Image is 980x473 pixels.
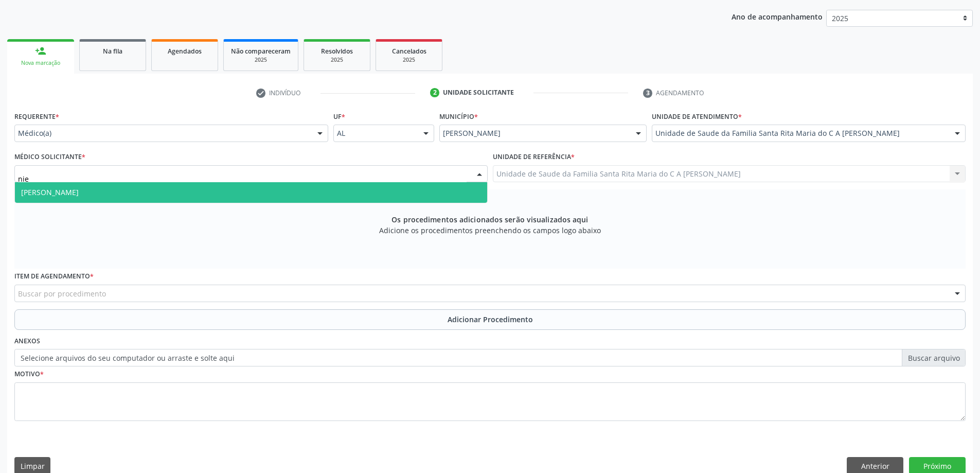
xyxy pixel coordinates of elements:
[231,56,291,64] div: 2025
[14,59,67,67] div: Nova marcação
[652,109,742,125] label: Unidade de atendimento
[14,366,44,382] label: Motivo
[392,47,426,56] span: Cancelados
[439,109,478,125] label: Município
[35,45,46,57] div: person_add
[14,269,94,285] label: Item de agendamento
[333,109,345,125] label: UF
[231,47,291,56] span: Não compareceram
[18,169,467,189] input: Médico solicitante
[430,88,439,97] div: 2
[21,187,79,197] span: [PERSON_NAME]
[103,47,122,56] span: Na fila
[732,10,823,23] p: Ano de acompanhamento
[14,149,85,165] label: Médico Solicitante
[655,128,945,138] span: Unidade de Saude da Familia Santa Rita Maria do C A [PERSON_NAME]
[391,214,588,225] span: Os procedimentos adicionados serão visualizados aqui
[379,225,601,236] span: Adicione os procedimentos preenchendo os campos logo abaixo
[383,56,435,64] div: 2025
[168,47,202,56] span: Agendados
[443,88,514,97] div: Unidade solicitante
[321,47,353,56] span: Resolvidos
[14,334,40,349] label: Anexos
[311,56,363,64] div: 2025
[443,128,626,138] span: [PERSON_NAME]
[18,128,307,138] span: Médico(a)
[337,128,414,138] span: AL
[14,309,966,330] button: Adicionar Procedimento
[448,314,533,325] span: Adicionar Procedimento
[18,288,106,299] span: Buscar por procedimento
[493,149,575,165] label: Unidade de referência
[14,109,59,125] label: Requerente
